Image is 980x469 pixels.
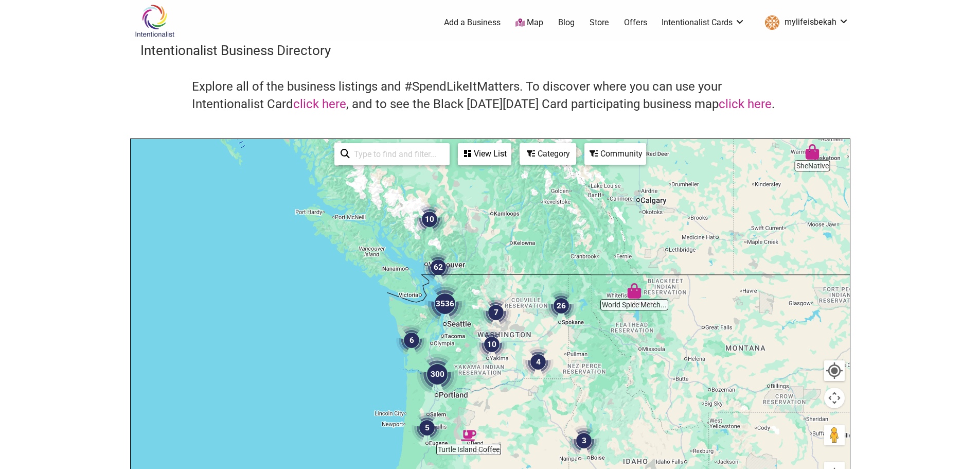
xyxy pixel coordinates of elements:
[520,143,576,165] div: Filter by category
[824,360,845,381] button: Your Location
[519,342,558,381] div: 4
[192,78,789,113] h4: Explore all of the business listings and #SpendLikeItMatters. To discover where you can use your ...
[350,144,443,164] input: Type to find and filter...
[413,350,462,399] div: 300
[584,143,646,165] div: Filter by Community
[622,279,646,303] div: World Spice Merchants
[564,421,603,460] div: 3
[719,97,772,111] a: click here
[558,17,575,28] a: Blog
[140,41,840,60] h3: Intentionalist Business Directory
[515,17,543,29] a: Map
[459,144,510,164] div: View List
[800,140,824,164] div: SheNative
[458,143,511,165] div: See a list of the visible businesses
[624,17,647,28] a: Offers
[585,144,645,164] div: Community
[293,97,346,111] a: click here
[457,424,480,447] div: Turtle Island Coffee
[590,17,609,28] a: Store
[662,17,745,28] a: Intentionalist Cards
[420,279,470,328] div: 3536
[407,408,447,447] div: 5
[542,286,581,325] div: 26
[824,425,845,445] button: Drag Pegman onto the map to open Street View
[334,143,450,165] div: Type to search and filter
[410,200,449,239] div: 10
[521,144,575,164] div: Category
[130,4,179,38] img: Intentionalist
[419,248,458,287] div: 62
[444,17,501,28] a: Add a Business
[760,13,849,32] a: mylifeisbekah
[392,321,431,360] div: 6
[476,293,515,332] div: 7
[824,388,845,408] button: Map camera controls
[472,325,511,364] div: 10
